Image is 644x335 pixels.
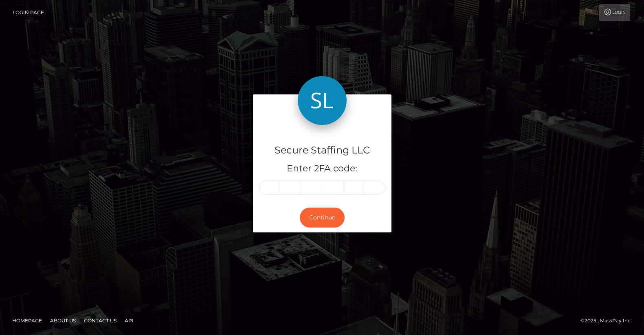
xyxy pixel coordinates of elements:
h5: Enter 2FA code: [259,162,385,175]
a: Login Page [13,4,44,21]
button: Continue [300,208,345,228]
div: © 2025 , MassPay Inc. [580,316,638,325]
a: About Us [47,314,79,327]
a: Login [599,4,630,21]
h4: Secure Staffing LLC [259,143,385,158]
img: Secure Staffing LLC [298,76,347,125]
a: API [121,314,137,327]
a: Contact Us [81,314,120,327]
a: Homepage [9,314,45,327]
